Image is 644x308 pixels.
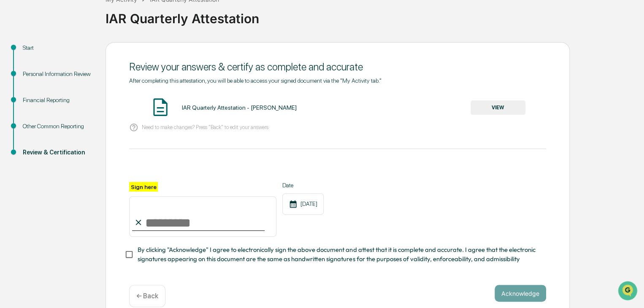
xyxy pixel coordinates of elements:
[58,103,108,118] a: 🗄️Attestations
[5,103,58,118] a: 🖐️Preclearance
[136,292,158,300] p: ← Back
[129,77,382,84] span: After completing this attestation, you will be able to access your signed document via the "My Ac...
[106,4,640,26] div: IAR Quarterly Attestation
[61,107,68,114] div: 🗄️
[8,65,24,80] img: 1746055101610-c473b297-6a78-478c-a979-82029cc54cd1
[471,100,525,115] button: VIEW
[17,106,54,115] span: Preclearance
[23,43,92,52] div: Start
[23,148,92,157] div: Review & Certification
[142,124,268,130] p: Need to make changes? Press "Back" to edit your answers
[8,107,15,114] div: 🖐️
[282,193,324,215] div: [DATE]
[23,96,92,105] div: Financial Reporting
[150,97,171,118] img: Document Icon
[143,67,154,77] button: Start new chat
[29,65,138,73] div: Start new chat
[181,104,296,111] div: IAR Quarterly Attestation - [PERSON_NAME]
[23,70,92,78] div: Personal Information Review
[495,285,546,302] button: Acknowledge
[138,245,539,264] span: By clicking "Acknowledge" I agree to electronically sign the above document and attest that it is...
[60,143,102,149] a: Powered byPylon
[617,280,640,303] iframe: Open customer support
[17,122,53,131] span: Data Lookup
[84,143,102,149] span: Pylon
[129,182,158,192] label: Sign here
[8,18,154,31] p: How can we help?
[8,123,15,130] div: 🔎
[70,106,105,115] span: Attestations
[29,73,107,80] div: We're available if you need us!
[282,182,324,189] label: Date
[129,61,546,73] div: Review your answers & certify as complete and accurate
[23,122,92,131] div: Other Common Reporting
[5,119,57,134] a: 🔎Data Lookup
